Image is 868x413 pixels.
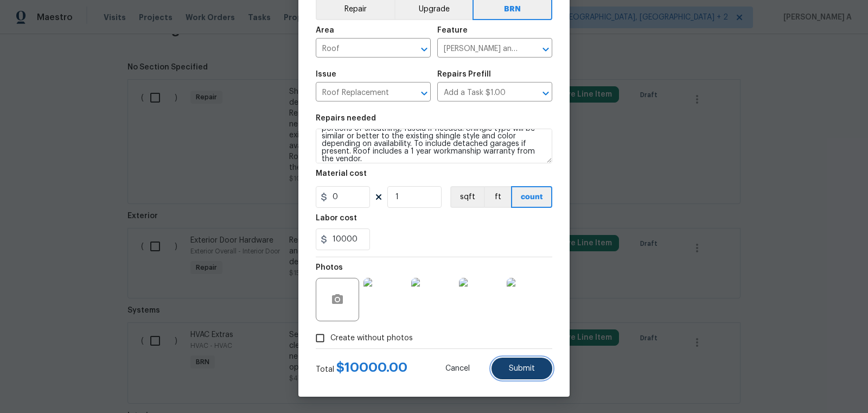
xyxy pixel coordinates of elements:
[316,362,407,375] div: Total
[316,170,367,177] h5: Material cost
[316,27,334,34] h5: Area
[316,129,552,163] textarea: Shingle roof - Seller to remove shingle roof to decking and replace with new asphalt shingle roof...
[316,115,376,122] h5: Repairs needed
[538,86,553,101] button: Open
[316,71,336,78] h5: Issue
[445,365,470,373] span: Cancel
[330,333,413,344] span: Create without photos
[316,214,357,222] h5: Labor cost
[538,42,553,57] button: Open
[417,86,432,101] button: Open
[316,264,343,271] h5: Photos
[492,358,552,379] button: Submit
[437,71,491,78] h5: Repairs Prefill
[484,186,511,208] button: ft
[450,186,484,208] button: sqft
[417,42,432,57] button: Open
[336,361,407,374] span: $ 10000.00
[437,27,468,34] h5: Feature
[428,358,487,379] button: Cancel
[509,365,535,373] span: Submit
[511,186,552,208] button: count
